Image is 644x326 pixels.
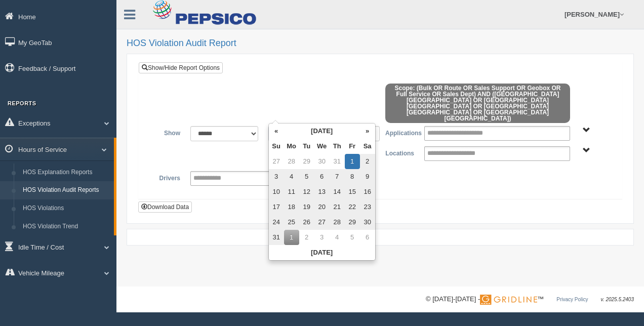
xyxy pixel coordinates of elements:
td: 15 [345,184,360,199]
td: 30 [314,154,330,169]
td: 24 [269,215,284,230]
td: 26 [299,215,314,230]
td: 28 [330,215,345,230]
button: Download Data [138,201,192,213]
td: 6 [360,230,375,245]
td: 1 [345,154,360,169]
td: 6 [314,169,330,184]
td: 12 [299,184,314,199]
td: 21 [330,199,345,215]
img: Gridline [480,295,537,305]
td: 13 [314,184,330,199]
th: « [269,124,284,139]
td: 5 [345,230,360,245]
td: 23 [360,199,375,215]
th: Th [330,139,345,154]
td: 28 [284,154,299,169]
td: 4 [284,169,299,184]
td: 19 [299,199,314,215]
a: HOS Explanation Reports [18,164,114,182]
label: Applications [380,126,419,138]
th: Mo [284,139,299,154]
td: 29 [299,154,314,169]
label: Locations [380,146,419,158]
td: 2 [360,154,375,169]
td: 9 [360,169,375,184]
a: HOS Violation Trend [18,218,114,236]
th: [DATE] [284,124,360,139]
th: Fr [345,139,360,154]
label: Show [146,126,185,138]
td: 25 [284,215,299,230]
th: » [360,124,375,139]
td: 5 [299,169,314,184]
td: 7 [330,169,345,184]
td: 14 [330,184,345,199]
td: 2 [299,230,314,245]
span: v. 2025.5.2403 [601,297,634,302]
a: HOS Violations [18,199,114,218]
td: 4 [330,230,345,245]
a: Show/Hide Report Options [139,62,223,73]
td: 31 [269,230,284,245]
td: 1 [284,230,299,245]
td: 11 [284,184,299,199]
td: 18 [284,199,299,215]
td: 3 [314,230,330,245]
td: 17 [269,199,284,215]
h2: HOS Violation Audit Report [127,38,634,49]
td: 27 [314,215,330,230]
td: 27 [269,154,284,169]
th: [DATE] [269,245,375,260]
td: 30 [360,215,375,230]
div: © [DATE]-[DATE] - ™ [426,294,634,305]
td: 29 [345,215,360,230]
td: 22 [345,199,360,215]
td: 3 [269,169,284,184]
a: HOS Violation Audit Reports [18,181,114,199]
label: Drivers [146,171,185,183]
td: 8 [345,169,360,184]
td: 31 [330,154,345,169]
th: We [314,139,330,154]
td: 10 [269,184,284,199]
th: Sa [360,139,375,154]
th: Tu [299,139,314,154]
span: Scope: (Bulk OR Route OR Sales Support OR Geobox OR Full Service OR Sales Dept) AND ([GEOGRAPHIC_... [385,84,570,123]
td: 16 [360,184,375,199]
a: Privacy Policy [556,297,588,302]
td: 20 [314,199,330,215]
th: Su [269,139,284,154]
